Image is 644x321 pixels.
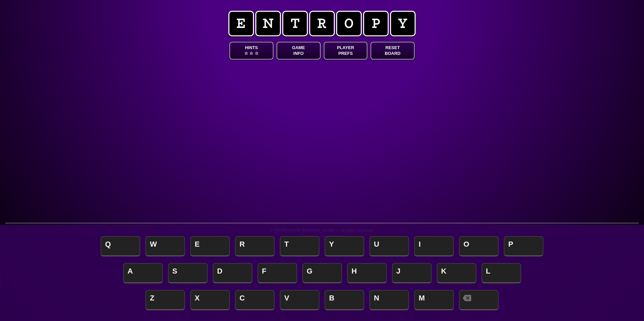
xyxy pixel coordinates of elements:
span: p [363,11,389,36]
span: o [336,11,362,36]
span: y [390,11,416,36]
button: Hints☆ ☆ ☆ [229,42,273,60]
span: r [309,11,335,36]
span: t [282,11,308,36]
a: Privacy [300,234,314,240]
a: Support [315,234,329,240]
span: e [228,11,254,36]
p: © [DATE]-[DATE] [DOMAIN_NAME] — all rights reserved. | | [5,227,639,244]
a: Tutorial [330,234,344,240]
span: ☆ [244,50,248,56]
button: GameInfo [277,42,321,60]
button: PlayerPrefs [324,42,368,60]
span: ☆ [249,50,253,56]
span: n [255,11,281,36]
button: ResetBoard [371,42,415,60]
span: ☆ [255,50,259,56]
